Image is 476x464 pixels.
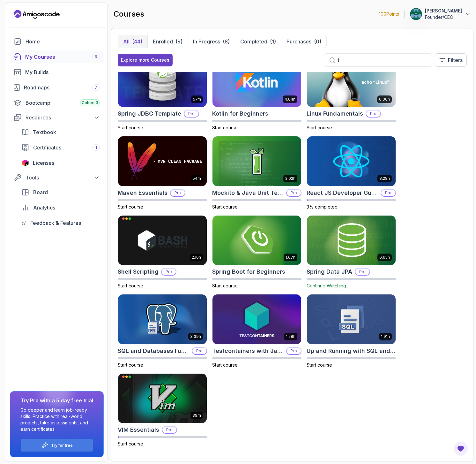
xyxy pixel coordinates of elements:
span: Start course [118,204,143,209]
a: courses [10,50,104,63]
p: 8.28h [379,176,390,181]
button: Tools [10,172,104,183]
p: 1.91h [381,334,390,339]
span: Certificates [33,144,61,151]
button: Try for free [20,439,93,452]
p: Pro [162,427,176,433]
p: Pro [171,190,185,196]
span: Cohort 3 [82,100,98,105]
p: Pro [184,110,198,117]
div: (1) [270,38,276,45]
img: Mockito & Java Unit Testing card [212,136,301,186]
p: 100 Points [379,11,399,17]
img: Maven Essentials card [118,136,207,186]
span: Textbook [33,128,56,136]
span: Start course [118,362,143,368]
img: user profile image [410,8,422,20]
button: Open Feedback Button [453,441,468,456]
span: Feedback & Features [30,219,81,227]
div: (8) [223,38,230,45]
p: Purchases [286,38,311,45]
a: home [10,35,104,48]
button: Purchases(0) [281,35,326,48]
p: 57m [193,97,201,102]
button: Enrolled(9) [147,35,188,48]
button: Explore more Courses [118,54,173,66]
p: Pro [381,190,395,196]
h2: Shell Scripting [118,267,159,276]
p: 3.39h [190,334,201,339]
img: Linux Fundamentals card [307,57,396,107]
img: Spring Data JPA card [307,216,396,265]
a: roadmaps [10,81,104,94]
p: Completed [240,38,267,45]
div: Resources [26,114,100,121]
div: Explore more Courses [121,57,169,63]
h2: SQL and Databases Fundamentals [118,346,189,355]
span: Start course [212,125,238,130]
h2: courses [114,9,144,19]
span: 3% completed [307,204,338,209]
a: certificates [18,141,104,154]
h2: Up and Running with SQL and Databases [307,346,396,355]
h2: Spring JDBC Template [118,109,181,118]
div: Roadmaps [24,84,100,91]
button: user profile image[PERSON_NAME]Founder/CEO [410,8,471,20]
p: 4.64h [285,97,295,102]
p: Pro [192,348,206,354]
div: Home [26,38,100,45]
span: Start course [307,125,332,130]
img: SQL and Databases Fundamentals card [118,294,207,344]
p: Pro [162,269,176,275]
div: (0) [314,38,321,45]
img: Shell Scripting card [118,216,207,265]
div: Bootcamp [26,99,100,107]
p: 2.02h [285,176,295,181]
h2: Mockito & Java Unit Testing [212,188,284,197]
p: All [123,38,130,45]
p: 6.00h [379,97,390,102]
p: Filters [448,56,463,64]
span: Analytics [33,204,55,211]
a: licenses [18,156,104,169]
p: 6.65h [379,255,390,260]
span: Start course [118,125,143,130]
a: analytics [18,201,104,214]
span: Continue Watching [307,283,346,288]
span: 7 [95,85,97,90]
img: Spring JDBC Template card [118,57,207,107]
p: Pro [287,190,301,196]
h2: VIM Essentials [118,425,159,434]
span: 1 [95,145,97,150]
span: Start course [212,283,238,288]
span: Start course [118,441,143,446]
button: Filters [435,53,467,67]
button: All(44) [118,35,147,48]
a: builds [10,66,104,79]
div: My Courses [25,53,100,61]
img: Up and Running with SQL and Databases card [307,294,396,344]
p: Pro [366,110,380,117]
input: Search... [338,56,427,64]
p: Pro [287,348,301,354]
h2: Spring Data JPA [307,267,352,276]
p: Go deeper and learn job-ready skills. Practice with real-world projects, take assessments, and ea... [20,407,93,432]
span: Start course [212,204,238,209]
div: (44) [132,38,142,45]
a: board [18,186,104,199]
span: Start course [212,362,238,368]
p: 1.67h [286,255,295,260]
img: Spring Boot for Beginners card [212,216,301,265]
p: Pro [355,269,369,275]
button: In Progress(8) [188,35,235,48]
img: Kotlin for Beginners card [212,57,301,107]
div: Tools [26,174,100,181]
span: Start course [118,283,143,288]
img: VIM Essentials card [118,374,207,423]
a: textbook [18,126,104,139]
a: Try for free [51,443,73,448]
span: Licenses [33,159,54,167]
p: 1.28h [286,334,295,339]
